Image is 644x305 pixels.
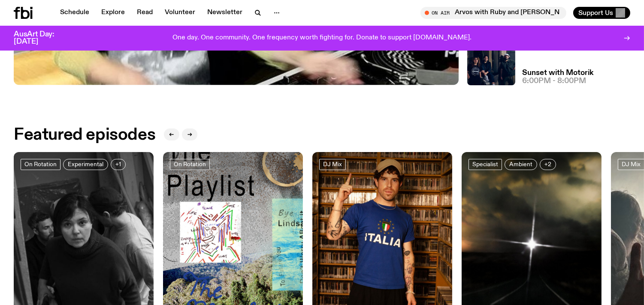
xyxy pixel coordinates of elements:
[573,7,630,19] button: Support Us
[24,161,57,167] span: On Rotation
[68,161,103,167] span: Experimental
[505,159,537,170] a: Ambient
[132,7,158,19] a: Read
[55,7,94,19] a: Schedule
[622,161,641,167] span: DJ Mix
[578,9,613,17] span: Support Us
[509,161,532,167] span: Ambient
[522,69,593,77] a: Sunset with Motorik
[540,159,556,170] button: +2
[420,7,566,19] button: On AirArvos with Ruby and [PERSON_NAME]
[472,161,498,167] span: Specialist
[21,159,60,170] a: On Rotation
[170,159,210,170] a: On Rotation
[323,161,342,167] span: DJ Mix
[522,78,586,85] span: 6:00pm - 8:00pm
[14,127,155,143] h2: Featured episodes
[14,31,69,45] h3: AusArt Day: [DATE]
[469,159,502,170] a: Specialist
[174,161,206,167] span: On Rotation
[96,7,130,19] a: Explore
[160,7,200,19] a: Volunteer
[63,159,108,170] a: Experimental
[115,161,121,167] span: +1
[172,34,472,42] p: One day. One community. One frequency worth fighting for. Donate to support [DOMAIN_NAME].
[319,159,346,170] a: DJ Mix
[544,161,551,167] span: +2
[111,159,126,170] button: +1
[202,7,248,19] a: Newsletter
